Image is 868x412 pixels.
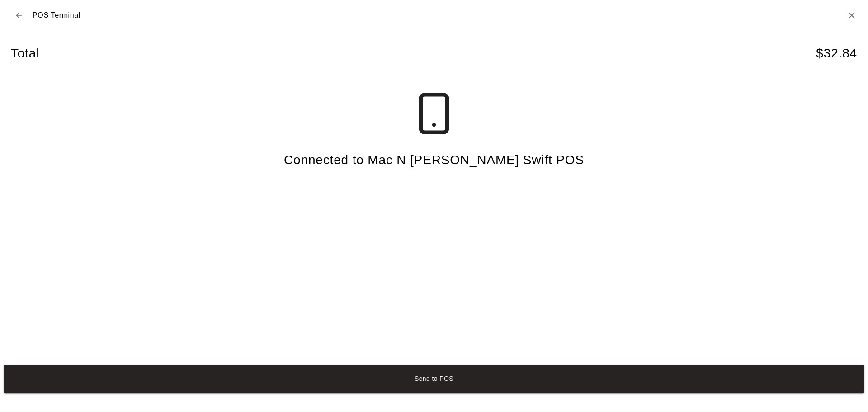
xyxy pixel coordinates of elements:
button: Back to checkout [11,7,27,24]
div: POS Terminal [11,7,80,24]
button: Close [846,10,857,21]
h4: Total [11,46,39,62]
h4: $ 32.84 [816,46,857,62]
h4: Connected to Mac N [PERSON_NAME] Swift POS [284,152,584,168]
button: Send to POS [4,365,864,393]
